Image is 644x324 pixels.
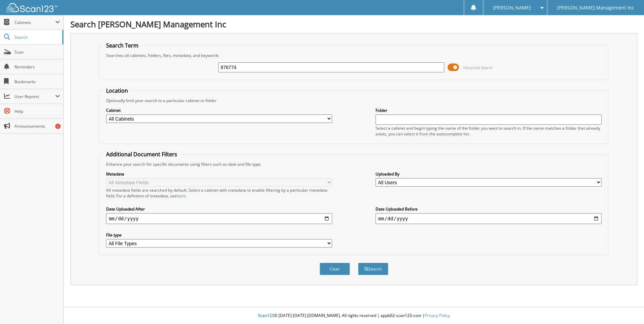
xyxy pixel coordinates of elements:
[7,3,57,12] img: scan123-logo-white.svg
[376,107,602,113] label: Folder
[103,151,181,158] legend: Additional Document Filters
[258,313,274,318] span: Scan123
[106,171,332,177] label: Metadata
[14,79,60,85] span: Bookmarks
[376,171,602,177] label: Uploaded By
[106,187,332,199] div: All metadata fields are searched by default. Select a cabinet with metadata to enable filtering b...
[106,213,332,224] input: start
[103,98,605,103] div: Optionally limit your search to a particular cabinet or folder
[14,20,55,25] span: Cabinets
[106,206,332,212] label: Date Uploaded After
[64,307,644,324] div: © [DATE]-[DATE] [DOMAIN_NAME]. All rights reserved | appb02-scan123-com |
[103,161,605,167] div: Enhance your search for specific documents using filters such as date and file type.
[55,124,61,129] div: 1
[103,53,605,58] div: Searches all cabinets, folders, files, metadata, and keywords
[70,19,637,30] h1: Search [PERSON_NAME] Management Inc
[14,34,59,40] span: Search
[14,123,60,129] span: Announcements
[103,87,131,94] legend: Location
[376,206,602,212] label: Date Uploaded Before
[376,125,602,137] div: Select a cabinet and begin typing the name of the folder you want to search in. If the name match...
[106,107,332,113] label: Cabinet
[425,313,450,318] a: Privacy Policy
[14,49,60,55] span: Scan
[463,65,493,70] span: Advanced Search
[358,263,388,275] button: Search
[103,42,142,49] legend: Search Term
[106,232,332,238] label: File type
[14,108,60,114] span: Help
[557,6,634,10] span: [PERSON_NAME] Management Inc
[177,193,186,199] a: here
[320,263,350,275] button: Clear
[14,64,60,70] span: Reminders
[14,94,55,99] span: User Reports
[493,6,531,10] span: [PERSON_NAME]
[376,213,602,224] input: end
